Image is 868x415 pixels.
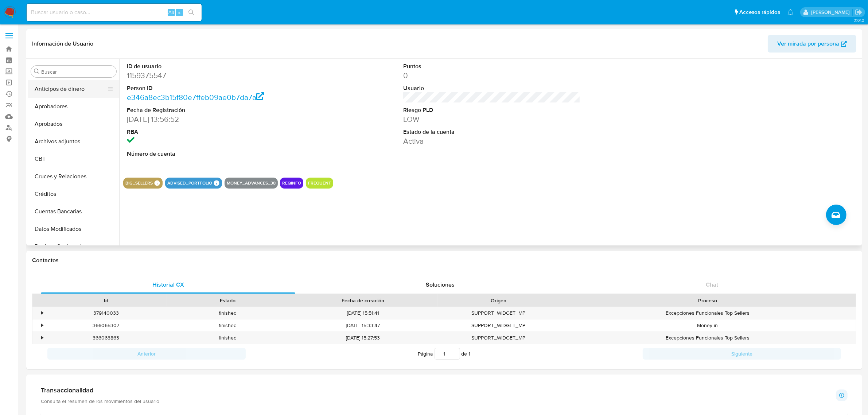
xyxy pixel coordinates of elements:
[41,69,113,75] input: Buscar
[168,9,174,16] span: Alt
[288,319,438,331] div: [DATE] 15:33:47
[777,35,839,53] span: Ver mirada por persona
[706,280,718,289] span: Chat
[438,332,559,344] div: SUPPORT_WIDGET_MP
[443,297,554,304] div: Origen
[28,98,119,115] button: Aprobadores
[288,332,438,344] div: [DATE] 15:27:53
[50,297,161,304] div: Id
[152,280,184,289] span: Historial CX
[28,80,113,98] button: Anticipos de dinero
[41,310,43,317] div: •
[643,348,841,360] button: Siguiente
[288,307,438,319] div: [DATE] 15:51:41
[293,297,433,304] div: Fecha de creación
[127,62,304,70] dt: ID de usuario
[47,348,246,360] button: Anterior
[27,8,202,17] input: Buscar usuario o caso...
[45,319,167,331] div: 366065307
[28,203,119,220] button: Cuentas Bancarias
[403,136,580,146] dd: Activa
[127,114,304,124] dd: [DATE] 13:56:52
[28,220,119,238] button: Datos Modificados
[28,168,119,185] button: Cruces y Relaciones
[28,238,119,255] button: Devices Geolocation
[403,106,580,114] dt: Riesgo PLD
[403,62,580,70] dt: Puntos
[559,332,856,344] div: Excepciones Funcionales Top Sellers
[45,332,167,344] div: 366063863
[418,348,471,360] span: Página de
[45,307,167,319] div: 379140033
[167,332,288,344] div: finished
[127,150,304,158] dt: Número de cuenta
[469,350,471,357] span: 1
[167,319,288,331] div: finished
[172,297,283,304] div: Estado
[438,307,559,319] div: SUPPORT_WIDGET_MP
[28,150,119,168] button: CBT
[127,70,304,81] dd: 1159375547
[127,84,304,92] dt: Person ID
[127,158,304,168] dd: -
[426,280,455,289] span: Soluciones
[559,307,856,319] div: Excepciones Funcionales Top Sellers
[167,307,288,319] div: finished
[403,114,580,124] dd: LOW
[811,9,852,16] p: marianathalie.grajeda@mercadolibre.com.mx
[403,70,580,81] dd: 0
[34,69,40,74] button: Buscar
[403,84,580,92] dt: Usuario
[739,8,780,16] span: Accesos rápidos
[28,185,119,203] button: Créditos
[559,319,856,331] div: Money in
[403,128,580,136] dt: Estado de la cuenta
[32,257,856,264] h1: Contactos
[768,35,856,53] button: Ver mirada por persona
[438,319,559,331] div: SUPPORT_WIDGET_MP
[184,7,199,18] button: search-icon
[127,92,264,102] a: e346a8ec3b15f80e7ffeb09ae0b7da7a
[41,322,43,329] div: •
[564,297,851,304] div: Proceso
[28,133,119,150] button: Archivos adjuntos
[787,9,794,15] a: Notificaciones
[855,8,863,16] a: Salir
[32,40,93,47] h1: Información de Usuario
[127,128,304,136] dt: RBA
[28,115,119,133] button: Aprobados
[127,106,304,114] dt: Fecha de Registración
[41,334,43,341] div: •
[178,9,180,16] span: s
